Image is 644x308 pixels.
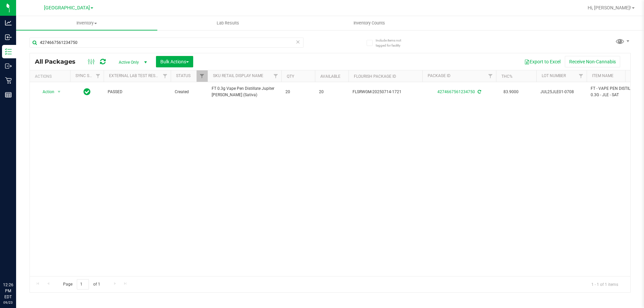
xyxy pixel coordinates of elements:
[296,38,300,46] span: Clear
[75,73,101,78] a: Sync Status
[160,59,189,64] span: Bulk Actions
[477,89,481,94] span: Sync from Compliance System
[586,279,624,289] span: 1 - 1 of 1 items
[30,38,304,48] input: Search Package ID, Item Name, SKU, Lot or Part Number...
[108,89,167,95] span: PASSED
[565,56,620,67] button: Receive Non-Cannabis
[485,70,496,82] a: Filter
[5,34,12,41] inline-svg: Inbound
[501,74,513,79] a: THC%
[3,300,13,305] p: 09/23
[55,87,63,97] span: select
[588,5,631,10] span: Hi, [PERSON_NAME]!
[592,73,613,78] a: Item Name
[5,48,12,55] inline-svg: Inventory
[320,74,340,79] a: Available
[376,38,409,48] span: Include items not tagged for facility
[287,74,294,79] a: Qty
[270,70,281,82] a: Filter
[57,279,106,290] span: Page of 1
[212,85,277,98] span: FT 0.3g Vape Pen Distillate Jupiter [PERSON_NAME] (Sativa)
[542,73,566,78] a: Lot Number
[16,16,157,30] a: Inventory
[5,91,12,98] inline-svg: Reports
[344,20,394,26] span: Inventory Counts
[353,89,418,95] span: FLSRWGM-20250714-1721
[591,85,641,98] span: FT - VAPE PEN DISTILLATE - 0.3G - JLE - SAT
[93,70,104,82] a: Filter
[37,87,55,97] span: Action
[157,16,299,30] a: Lab Results
[109,73,162,78] a: External Lab Test Result
[77,279,89,290] input: 1
[197,70,208,82] a: Filter
[156,56,193,67] button: Bulk Actions
[7,254,27,274] iframe: Resource center
[213,73,263,78] a: Sku Retail Display Name
[5,19,12,26] inline-svg: Analytics
[176,73,191,78] a: Status
[319,89,344,95] span: 20
[285,89,311,95] span: 20
[3,282,13,300] p: 12:26 PM EDT
[84,87,91,97] span: In Sync
[20,253,28,261] iframe: Resource center unread badge
[540,89,583,95] span: JUL25JLE01-0708
[5,77,12,84] inline-svg: Retail
[175,89,204,95] span: Created
[160,70,171,82] a: Filter
[500,87,522,97] span: 83.9000
[299,16,440,30] a: Inventory Counts
[208,20,248,26] span: Lab Results
[437,89,475,94] a: 4274667561234750
[35,58,82,65] span: All Packages
[354,74,396,79] a: Flourish Package ID
[16,20,157,26] span: Inventory
[5,63,12,69] inline-svg: Outbound
[428,73,450,78] a: Package ID
[35,74,67,79] div: Actions
[520,56,565,67] button: Export to Excel
[576,70,587,82] a: Filter
[44,5,90,11] span: [GEOGRAPHIC_DATA]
